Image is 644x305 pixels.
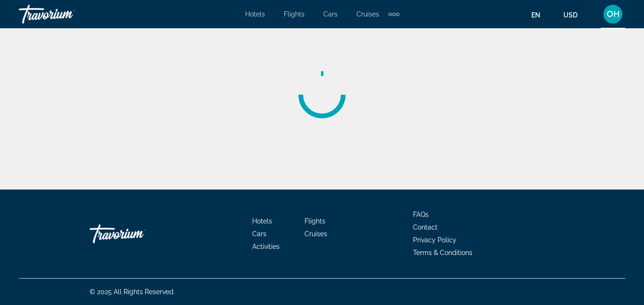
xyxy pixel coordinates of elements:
[413,249,472,256] a: Terms & Conditions
[531,8,549,22] button: Change language
[607,9,619,19] span: OH
[601,4,625,24] button: User Menu
[252,243,280,250] a: Activities
[563,11,578,19] span: USD
[252,230,266,238] a: Cars
[413,223,438,231] a: Contact
[388,7,399,22] button: Extra navigation items
[245,10,265,18] a: Hotels
[305,217,325,225] a: Flights
[413,236,456,244] a: Privacy Policy
[252,217,272,225] a: Hotels
[531,11,540,19] span: en
[90,288,175,296] span: © 2025 All Rights Reserved.
[356,10,379,18] a: Cruises
[323,10,338,18] a: Cars
[284,10,305,18] a: Flights
[563,8,586,22] button: Change currency
[19,2,113,26] a: Travorium
[413,211,429,218] a: FAQs
[305,230,327,238] a: Cruises
[90,220,184,248] a: Travorium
